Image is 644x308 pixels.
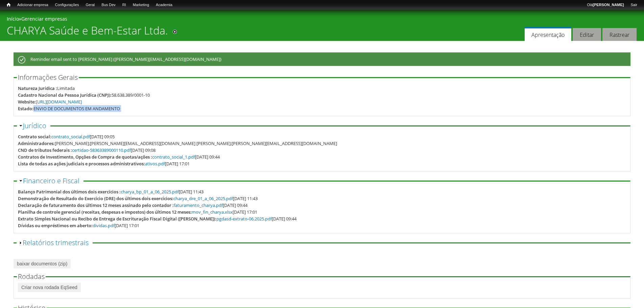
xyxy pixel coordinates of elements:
[18,222,93,229] div: Dívidas ou empréstimos em aberto:
[18,85,57,92] div: Natureza Jurídica :
[18,188,121,195] div: Balanço Patrimonial dos últimos dois exercícios :
[145,161,165,167] a: ativos.pdf
[52,2,82,8] a: Configurações
[72,147,131,153] a: certidao-58363389000110.pdf
[18,283,81,292] a: Criar nova rodada EqSeed
[93,222,139,229] span: [DATE] 17:01
[23,176,79,185] a: Financeiro e Fiscal
[119,2,129,8] a: RI
[152,2,176,8] a: Academia
[18,153,152,160] div: Contratos de Investimento, Opções de Compra de quotas/ações :
[145,161,190,167] span: [DATE] 17:01
[14,2,52,8] a: Adicionar empresa
[216,216,272,222] a: pgdasd-extrato-06.2025.pdf
[173,195,258,202] span: [DATE] 11:43
[173,195,233,202] a: charya_dre_01_a_06_2025.pdf
[3,2,14,8] a: Início
[18,147,72,153] div: CND de tributos federais :
[174,202,223,208] a: faturamento_charya.pdf
[18,140,55,147] div: Administradores:
[18,160,145,167] div: Lista de todas as ações judiciais e processos administrativos:
[152,154,220,160] span: [DATE] 09:44
[18,209,192,215] div: Planilha de controle gerencial (receitas, despesas e impostos) dos últimos 12 meses:
[121,189,204,195] span: [DATE] 11:43
[21,16,67,22] a: Gerenciar empresas
[18,195,173,202] div: Demonstração de Resultado do Exercício (DRE) dos últimos dois exercícios:
[18,105,33,112] div: Estado:
[18,98,36,105] div: Website:
[525,27,571,41] a: Apresentação
[602,28,637,41] a: Rastrear
[57,85,75,92] div: Limitada
[72,147,156,153] span: [DATE] 09:08
[7,2,10,7] span: Início
[98,2,119,8] a: Bus Dev
[174,202,247,208] span: [DATE] 09:44
[33,105,120,112] div: ENVIO DE DOCUMENTOS EM ANDAMENTO
[93,222,115,229] a: dividas.pdf
[192,209,257,215] span: [DATE] 17:01
[121,189,179,195] a: charya_bp_01_a_06_2025.pdf
[152,154,195,160] a: contrato_social_1.pdf
[192,209,233,215] a: mov_fin_charya.xlsx
[51,134,90,140] a: contrato_social.pdf
[14,259,71,268] a: baixar documentos (zip)
[593,3,624,7] strong: [PERSON_NAME]
[129,2,152,8] a: Marketing
[18,133,51,140] div: Contrato social:
[55,140,337,147] div: [PERSON_NAME];[PERSON_NAME][EMAIL_ADDRESS][DOMAIN_NAME] [PERSON_NAME];[PERSON_NAME][EMAIL_ADDRESS...
[18,92,112,98] div: Cadastro Nacional da Pessoa Jurídica (CNPJ):
[51,134,115,140] span: [DATE] 09:05
[18,202,174,209] div: Declaração de faturamento dos últimos 12 meses assinado pelo contador :
[7,24,168,41] h1: CHARYA Saúde e Bem-Estar Ltda.
[36,99,82,105] a: [URL][DOMAIN_NAME]
[18,215,216,222] div: Extrato Simples Nacional ou Recibo de Entrega de Escrituração Fiscal Digital ([PERSON_NAME]):
[82,2,98,8] a: Geral
[23,238,89,247] a: Relatórios trimestrais
[216,216,296,222] span: [DATE] 09:44
[627,2,641,8] a: Sair
[18,272,45,281] span: Rodadas
[23,121,46,130] a: Jurídico
[18,73,78,82] span: Informações Gerais
[14,52,630,66] div: Reminder email sent to [PERSON_NAME] ([PERSON_NAME][EMAIL_ADDRESS][DOMAIN_NAME])
[573,28,601,41] a: Editar
[583,2,627,8] a: Olá[PERSON_NAME]
[112,92,150,98] div: 58.638.389/0001-10
[7,16,637,24] div: »
[7,16,19,22] a: Início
